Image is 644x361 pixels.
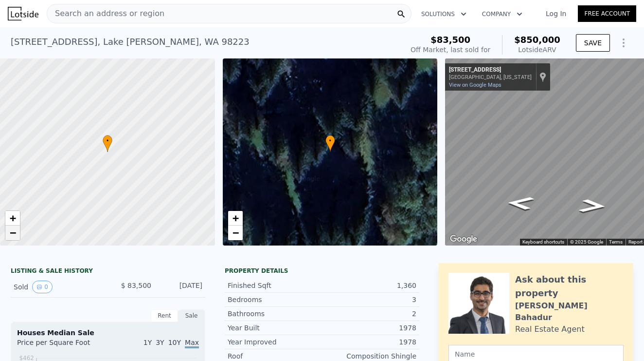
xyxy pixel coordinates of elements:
button: Company [474,5,530,23]
img: Lotside [8,7,38,20]
button: SAVE [576,34,610,52]
span: $ 83,500 [121,282,151,289]
div: [PERSON_NAME] Bahadur [515,300,624,323]
div: Year Built [228,323,322,333]
a: Zoom in [5,211,20,226]
span: 3Y [156,339,164,346]
div: Lotside ARV [514,45,560,55]
div: Composition Shingle [322,351,416,361]
div: Sold [14,281,100,293]
a: Open this area in Google Maps (opens a new window) [447,233,480,246]
div: Price per Square Foot [17,338,108,353]
span: • [325,136,335,145]
div: Off Market, last sold for [411,45,490,55]
a: Free Account [578,5,636,22]
a: Terms (opens in new tab) [609,239,623,245]
div: Sale [178,309,205,322]
div: Year Improved [228,337,322,347]
div: • [103,135,112,152]
div: Real Estate Agent [515,323,585,335]
div: Finished Sqft [228,281,322,290]
div: [STREET_ADDRESS] , Lake [PERSON_NAME] , WA 98223 [11,35,250,49]
button: View historical data [32,281,53,293]
a: Show location on map [539,72,546,82]
path: Go East, Freestad Rd [495,193,546,213]
div: Bedrooms [228,295,322,304]
div: 3 [322,295,416,304]
button: Solutions [413,5,474,23]
span: + [10,212,16,224]
a: Zoom in [228,211,243,226]
button: Keyboard shortcuts [522,239,564,246]
div: LISTING & SALE HISTORY [11,267,205,277]
span: Max [185,339,199,348]
div: 1978 [322,323,416,333]
div: 1978 [322,337,416,347]
div: [GEOGRAPHIC_DATA], [US_STATE] [449,74,532,80]
div: 2 [322,309,416,319]
div: [STREET_ADDRESS] [449,66,532,74]
span: • [103,136,112,145]
a: Zoom out [5,226,20,240]
span: 1Y [143,339,152,346]
div: Ask about this property [515,273,624,300]
img: Google [447,233,480,246]
span: − [10,227,16,239]
div: Rent [151,309,178,322]
span: $83,500 [430,35,470,45]
div: 1,360 [322,281,416,290]
span: © 2025 Google [570,239,603,245]
span: + [232,212,238,224]
div: Houses Median Sale [17,328,199,338]
a: Log In [534,9,578,19]
span: − [232,227,238,239]
a: Zoom out [228,226,243,240]
path: Go Northwest, Freestad Rd [568,196,618,216]
div: Property details [225,267,419,275]
div: • [325,135,335,152]
a: View on Google Maps [449,82,501,88]
span: $850,000 [514,35,560,45]
div: Roof [228,351,322,361]
button: Show Options [614,33,633,53]
span: Search an address or region [47,8,164,19]
div: Bathrooms [228,309,322,319]
span: 10Y [168,339,181,346]
div: [DATE] [159,281,202,293]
